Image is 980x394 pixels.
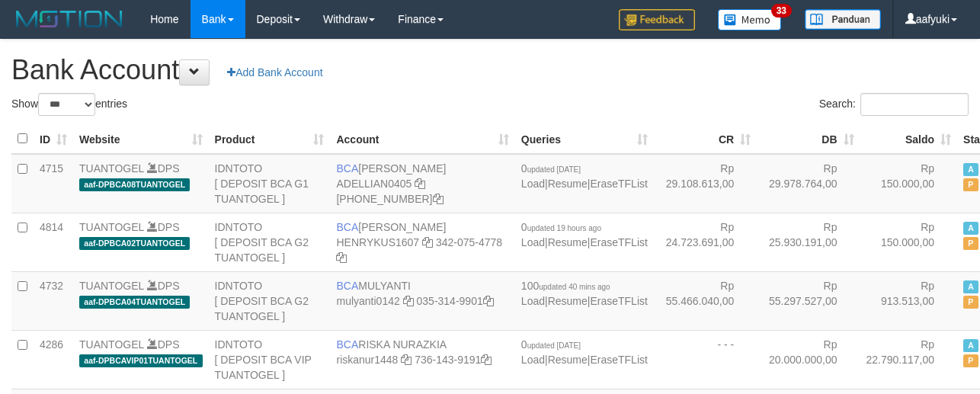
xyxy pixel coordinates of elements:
span: Paused [963,237,978,250]
a: Copy 3420754778 to clipboard [336,251,347,264]
a: Add Bank Account [217,59,332,85]
td: MULYANTI 035-314-9901 [330,271,514,330]
a: EraseTFList [590,178,647,190]
a: Resume [548,178,588,190]
td: 4715 [34,154,73,213]
th: Saldo: activate to sort column ascending [860,124,958,154]
td: - - - [654,330,757,389]
span: aaf-DPBCA02TUANTOGEL [79,237,190,250]
a: Copy 5655032115 to clipboard [433,193,444,205]
label: Search: [819,93,969,116]
th: Website: activate to sort column ascending [73,124,209,154]
a: riskanur1448 [336,354,398,366]
td: 4732 [34,271,73,330]
a: Copy mulyanti0142 to clipboard [403,295,414,307]
img: Button%20Memo.svg [718,9,782,30]
a: Copy HENRYKUS1607 to clipboard [422,236,433,248]
span: Active [963,222,978,235]
th: ID: activate to sort column ascending [34,124,73,154]
a: Copy 0353149901 to clipboard [483,295,494,307]
label: Show entries [11,93,127,116]
a: HENRYKUS1607 [336,236,419,248]
td: [PERSON_NAME] [PHONE_NUMBER] [330,154,514,213]
img: Feedback.jpg [619,9,695,30]
td: IDNTOTO [ DEPOSIT BCA G1 TUANTOGEL ] [209,154,331,213]
span: BCA [336,162,358,175]
th: CR: activate to sort column ascending [654,124,757,154]
td: Rp 29.978.764,00 [757,154,860,213]
span: 0 [521,162,581,175]
a: EraseTFList [590,236,647,248]
span: updated 40 mins ago [539,283,610,291]
span: 33 [771,4,792,18]
select: Showentries [38,93,95,116]
a: EraseTFList [590,295,647,307]
td: IDNTOTO [ DEPOSIT BCA G2 TUANTOGEL ] [209,271,331,330]
td: Rp 150.000,00 [860,154,958,213]
td: 4286 [34,330,73,389]
span: Paused [963,296,978,309]
span: aaf-DPBCA04TUANTOGEL [79,296,190,309]
td: Rp 29.108.613,00 [654,154,757,213]
td: Rp 150.000,00 [860,213,958,271]
span: updated [DATE] [527,165,581,174]
span: Paused [963,354,978,367]
th: DB: activate to sort column ascending [757,124,860,154]
td: Rp 55.466.040,00 [654,271,757,330]
span: aaf-DPBCA08TUANTOGEL [79,178,190,191]
td: Rp 55.297.527,00 [757,271,860,330]
a: TUANTOGEL [79,280,144,292]
a: TUANTOGEL [79,162,144,175]
img: panduan.png [805,9,881,30]
td: Rp 22.790.117,00 [860,330,958,389]
input: Search: [860,93,969,116]
td: DPS [73,154,209,213]
a: Copy riskanur1448 to clipboard [401,354,412,366]
td: IDNTOTO [ DEPOSIT BCA VIP TUANTOGEL ] [209,330,331,389]
span: 0 [521,221,601,233]
span: Active [963,339,978,352]
span: BCA [336,221,358,233]
a: Load [521,295,545,307]
a: Resume [548,236,588,248]
a: Copy 7361439191 to clipboard [481,354,492,366]
span: | | [521,338,648,366]
a: Load [521,236,545,248]
span: 0 [521,338,581,351]
th: Account: activate to sort column ascending [330,124,514,154]
span: aaf-DPBCAVIP01TUANTOGEL [79,354,203,367]
td: RISKA NURAZKIA 736-143-9191 [330,330,514,389]
td: Rp 25.930.191,00 [757,213,860,271]
a: TUANTOGEL [79,338,144,351]
td: Rp 24.723.691,00 [654,213,757,271]
a: ADELLIAN0405 [336,178,412,190]
span: | | [521,280,648,307]
a: Copy ADELLIAN0405 to clipboard [415,178,425,190]
a: Resume [548,354,588,366]
a: Load [521,354,545,366]
img: MOTION_logo.png [11,8,127,30]
a: EraseTFList [590,354,647,366]
td: IDNTOTO [ DEPOSIT BCA G2 TUANTOGEL ] [209,213,331,271]
th: Queries: activate to sort column ascending [515,124,654,154]
h1: Bank Account [11,55,969,85]
a: Load [521,178,545,190]
td: Rp 913.513,00 [860,271,958,330]
span: updated [DATE] [527,341,581,350]
span: 100 [521,280,610,292]
span: Active [963,163,978,176]
th: Product: activate to sort column ascending [209,124,331,154]
td: DPS [73,213,209,271]
span: BCA [336,280,358,292]
span: | | [521,221,648,248]
span: updated 19 hours ago [527,224,601,232]
span: Active [963,280,978,293]
a: TUANTOGEL [79,221,144,233]
td: DPS [73,330,209,389]
td: 4814 [34,213,73,271]
span: BCA [336,338,358,351]
td: DPS [73,271,209,330]
span: | | [521,162,648,190]
a: mulyanti0142 [336,295,399,307]
span: Paused [963,178,978,191]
